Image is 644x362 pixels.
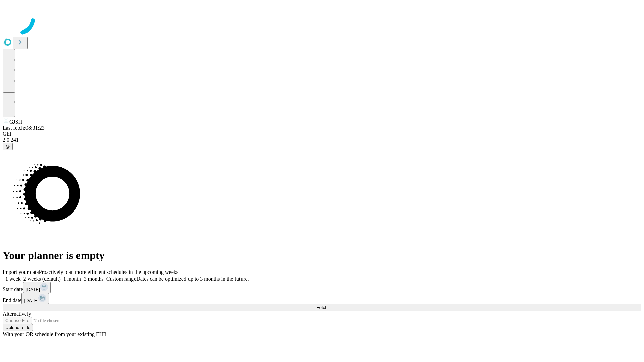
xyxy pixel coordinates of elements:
[3,249,641,262] h1: Your planner is empty
[3,125,45,131] span: Last fetch: 08:31:23
[24,298,38,303] span: [DATE]
[39,269,180,275] span: Proactively plan more efficient schedules in the upcoming weeks.
[106,276,136,282] span: Custom range
[136,276,249,282] span: Dates can be optimized up to 3 months in the future.
[26,287,40,292] span: [DATE]
[3,137,641,143] div: 2.0.241
[3,282,641,293] div: Start date
[5,276,21,282] span: 1 week
[3,311,31,317] span: Alternatively
[63,276,81,282] span: 1 month
[21,293,49,304] button: [DATE]
[9,119,22,125] span: GJSH
[84,276,104,282] span: 3 months
[3,269,39,275] span: Import your data
[23,276,61,282] span: 2 weeks (default)
[3,293,641,304] div: End date
[316,305,327,310] span: Fetch
[23,282,51,293] button: [DATE]
[3,304,641,311] button: Fetch
[3,331,107,337] span: With your OR schedule from your existing EHR
[3,324,33,331] button: Upload a file
[5,144,10,149] span: @
[3,143,13,150] button: @
[3,131,641,137] div: GEI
